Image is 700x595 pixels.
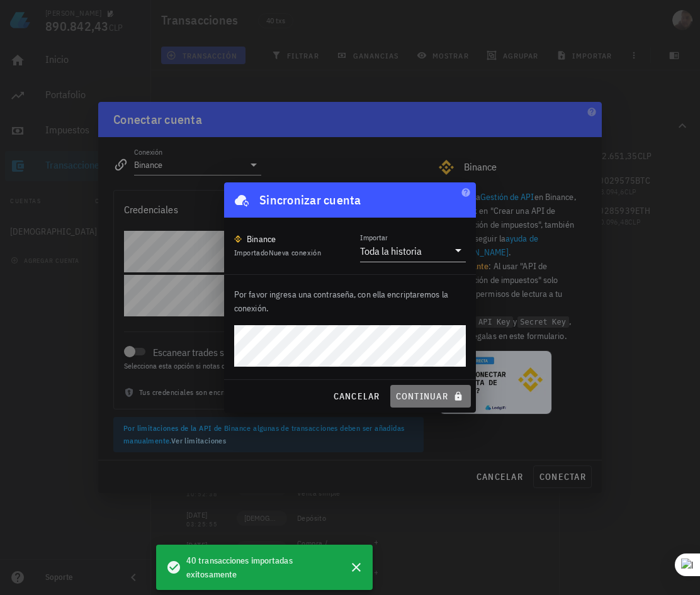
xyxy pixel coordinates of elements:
[360,240,466,262] div: ImportarToda la historia
[327,385,385,408] button: cancelar
[234,235,242,243] img: 270.png
[259,190,361,210] div: Sincronizar cuenta
[247,233,276,245] div: Binance
[186,553,335,581] span: 40 transacciones importadas exitosamente
[234,287,466,315] p: Por favor ingresa una contraseña, con ella encriptaremos la conexión.
[234,248,321,257] span: Importado
[360,233,388,242] label: Importar
[395,391,466,402] span: continuar
[269,248,322,257] span: Nueva conexión
[360,245,422,257] div: Toda la historia
[390,385,471,408] button: continuar
[332,391,380,402] span: cancelar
